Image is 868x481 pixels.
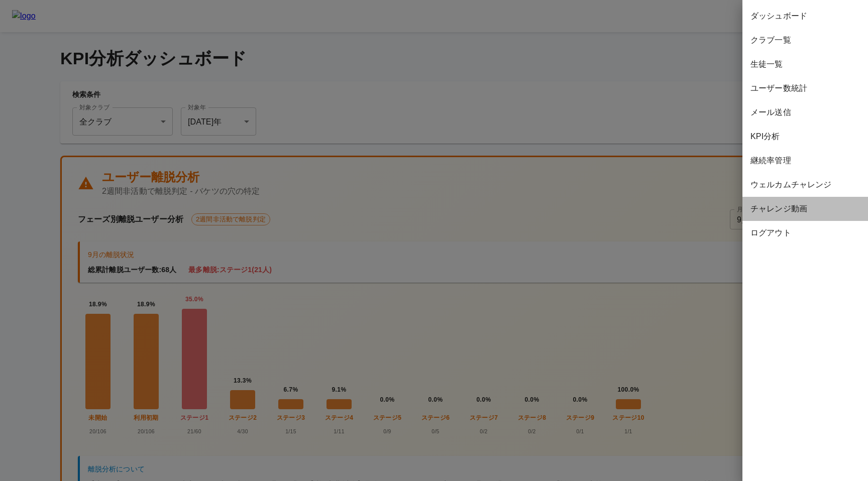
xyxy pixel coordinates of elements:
[750,58,860,70] span: 生徒一覧
[750,82,860,94] span: ユーザー数統計
[750,131,860,143] span: KPI分析
[750,227,860,239] span: ログアウト
[750,203,860,215] span: チャレンジ動画
[742,100,868,125] div: メール送信
[742,52,868,76] div: 生徒一覧
[750,10,860,22] span: ダッシュボード
[742,149,868,173] div: 継続率管理
[750,179,860,191] span: ウェルカムチャレンジ
[742,4,868,28] div: ダッシュボード
[750,155,860,167] span: 継続率管理
[742,125,868,149] div: KPI分析
[742,28,868,52] div: クラブ一覧
[742,197,868,221] div: チャレンジ動画
[750,34,860,46] span: クラブ一覧
[750,106,860,118] span: メール送信
[742,173,868,197] div: ウェルカムチャレンジ
[742,76,868,100] div: ユーザー数統計
[742,221,868,245] div: ログアウト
